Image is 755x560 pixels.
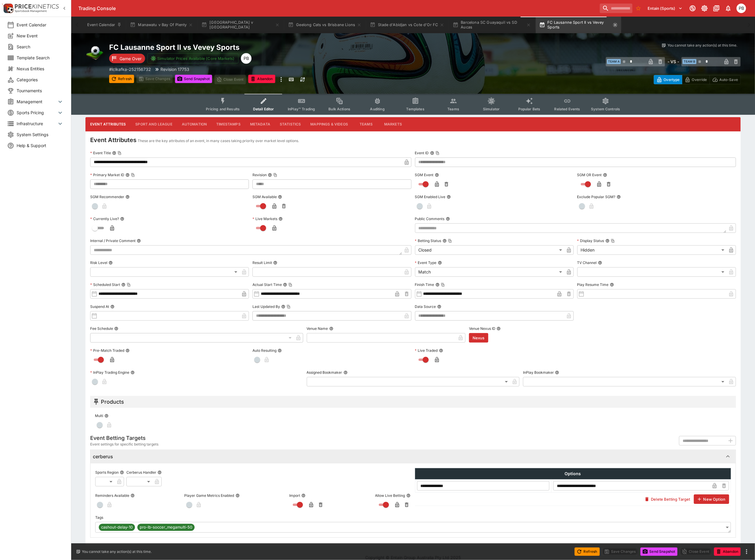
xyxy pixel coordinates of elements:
[82,549,152,554] p: You cannot take any action(s) at this time.
[605,239,610,243] button: Display StatusCopy To Clipboard
[610,283,614,287] button: Play Resume Time
[126,470,156,475] p: Cerberus Handler
[415,267,564,277] div: Match
[446,217,450,221] button: Public Comments
[328,107,350,111] span: Bulk Actions
[289,493,300,498] p: Import
[737,4,746,13] div: Peter Bishop
[252,304,280,309] p: Last Updated By
[121,283,125,287] button: Scheduled StartCopy To Clipboard
[273,173,277,177] button: Copy To Clipboard
[110,305,115,309] button: Suspend At
[682,75,710,84] button: Override
[375,493,405,498] p: Allow Live Betting
[120,470,124,475] button: Sports Region
[137,239,141,243] button: Internal / Private Comment
[415,468,731,479] th: Options
[90,304,109,309] p: Suspend At
[278,195,282,199] button: SGM Available
[95,413,103,418] p: Multi
[287,305,291,309] button: Copy To Clipboard
[125,195,130,199] button: SGM Recommender
[415,194,446,199] p: SGM Enabled Live
[441,283,445,287] button: Copy To Clipboard
[109,75,134,83] button: Refresh
[723,3,734,14] button: Notifications
[370,107,385,111] span: Auditing
[664,77,680,83] p: Overtype
[101,398,124,405] h5: Products
[90,326,113,331] p: Fee Schedule
[449,17,535,33] button: Barcelona SC Guayaquil vs SD Aucas
[654,75,741,84] div: Start From
[95,470,119,475] p: Sports Region
[114,327,118,331] button: Fee Schedule
[95,515,103,520] p: Tags
[577,238,604,243] p: Display Status
[252,282,282,287] p: Actual Start Time
[177,117,212,131] button: Automation
[131,117,177,131] button: Sport and League
[198,17,283,33] button: [GEOGRAPHIC_DATA] v [GEOGRAPHIC_DATA]
[415,238,441,243] p: Betting Status
[85,43,104,62] img: soccer.png
[17,77,64,83] span: Categories
[158,470,162,475] button: Cerberus Handler
[523,370,554,375] p: InPlay Bookmaker
[17,120,57,127] span: Infrastructure
[435,173,439,177] button: SGM Event
[17,66,64,72] span: Nexus Entities
[252,194,277,199] p: SGM Available
[577,194,616,199] p: Exclude Popular SGM?
[687,3,698,14] button: Connected to PK
[603,173,607,177] button: SGM OR Event
[268,173,272,177] button: RevisionCopy To Clipboard
[469,326,495,331] p: Venue Nexus ID
[93,454,113,460] h6: cerberus
[275,117,306,131] button: Statistics
[415,282,434,287] p: Finish Time
[415,348,438,353] p: Live Traded
[483,107,500,111] span: Simulator
[273,261,277,265] button: Result Limit
[448,239,452,243] button: Copy To Clipboard
[694,494,729,504] button: New Option
[126,17,197,33] button: Manawatu v Bay Of Plenty
[206,107,240,111] span: Pricing and Results
[84,17,125,33] button: Event Calendar
[641,494,694,504] button: Delete Betting Target
[591,107,620,111] span: System Controls
[90,216,119,221] p: Currently Live?
[185,493,234,498] p: Player Game Metrics Enabled
[719,77,738,83] p: Auto-Save
[301,494,306,498] button: Import
[104,414,109,418] button: Multi
[248,76,275,82] span: Mark an event as closed and abandoned.
[120,55,142,62] p: Game Over
[252,172,267,177] p: Revision
[447,195,451,199] button: SGM Enabled Live
[435,151,440,155] button: Copy To Clipboard
[109,43,425,52] h2: Copy To Clipboard
[85,117,131,131] button: Event Attributes
[634,4,643,13] button: No Bookmarks
[406,494,411,498] button: Allow Live Betting
[90,238,136,243] p: Internal / Private Comment
[147,53,239,63] button: Simulator Prices Available (Core Markets)
[212,117,245,131] button: Timestamps
[90,194,124,199] p: SGM Recommender
[112,151,116,155] button: Event TitleCopy To Clipboard
[714,548,741,556] button: Abandon
[175,75,212,83] button: Send Snapshot
[437,305,441,309] button: Data Source
[577,172,602,177] p: SGM OR Event
[17,131,64,138] span: System Settings
[415,304,436,309] p: Data Source
[278,75,285,84] button: more
[536,17,621,33] button: FC Lausanne Sport II vs Vevey Sports
[683,59,697,64] span: Team B
[160,66,189,72] p: Revision 17753
[109,261,113,265] button: Risk Level
[307,370,342,375] p: Assigned Bookmaker
[17,44,64,50] span: Search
